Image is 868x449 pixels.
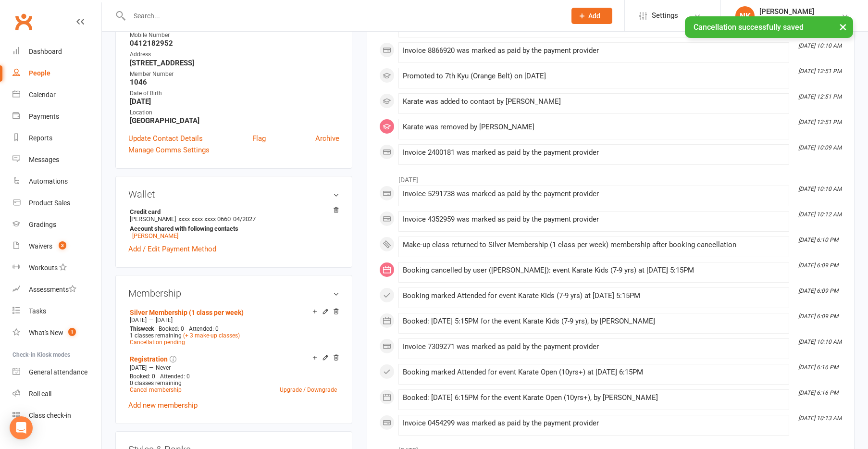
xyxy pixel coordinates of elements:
div: Messages [29,156,59,163]
a: Automations [12,171,101,192]
div: [PERSON_NAME] [759,7,841,16]
a: Archive [315,133,339,144]
div: Tasks [29,307,46,315]
a: Cancellation pending [130,339,185,346]
i: [DATE] 10:10 AM [798,42,842,49]
div: Booked: [DATE] 5:15PM for the event Karate Kids (7-9 yrs), by [PERSON_NAME] [403,317,785,325]
strong: 0412182952 [130,39,339,48]
i: [DATE] 10:13 AM [798,415,842,422]
div: General attendance [29,368,87,376]
i: [DATE] 6:16 PM [798,389,838,396]
strong: [DATE] [130,97,339,106]
div: Booking marked Attended for event Karate Open (10yrs+) at [DATE] 6:15PM [403,368,785,376]
span: Add [588,12,600,20]
i: [DATE] 6:09 PM [798,287,838,294]
input: Search... [126,9,559,23]
h3: Wallet [128,189,339,200]
div: Member Number [130,70,339,79]
a: Add / Edit Payment Method [128,243,216,255]
span: Settings [652,5,678,26]
li: [PERSON_NAME] [128,207,339,241]
i: [DATE] 12:51 PM [798,119,842,125]
i: [DATE] 12:51 PM [798,93,842,100]
a: Registration [130,355,168,363]
div: — [127,316,339,324]
span: 3 [59,241,66,249]
span: 1 classes remaining [130,332,182,339]
div: Invoice 5291738 was marked as paid by the payment provider [403,190,785,198]
span: Attended: 0 [189,325,219,332]
strong: 1046 [130,78,339,87]
span: [DATE] [130,317,147,324]
div: Karate was removed by [PERSON_NAME] [403,123,785,131]
div: Invoice 2400181 was marked as paid by the payment provider [403,149,785,157]
a: Tasks [12,300,101,322]
div: Assessments [29,286,76,293]
a: Manage Comms Settings [128,144,210,156]
span: This [130,325,141,332]
button: × [834,16,852,37]
a: Flag [252,133,266,144]
i: [DATE] 10:10 AM [798,186,842,192]
a: People [12,62,101,84]
a: Calendar [12,84,101,106]
div: Roll call [29,390,51,398]
a: Cancel membership [130,387,182,393]
a: Gradings [12,214,101,236]
a: Upgrade / Downgrade [280,387,337,393]
i: [DATE] 6:09 PM [798,262,838,269]
div: Invoice 8866920 was marked as paid by the payment provider [403,47,785,55]
div: Automations [29,177,68,185]
a: What's New1 [12,322,101,344]
a: (+ 3 make-up classes) [183,332,240,339]
div: Calendar [29,91,56,99]
div: Product Sales [29,199,70,207]
a: General attendance kiosk mode [12,362,101,383]
a: [PERSON_NAME] [132,232,178,239]
strong: [STREET_ADDRESS] [130,59,339,67]
div: Payments [29,112,59,120]
div: week [127,325,156,332]
span: Never [156,364,171,371]
div: NK [735,6,755,25]
div: — [127,364,339,372]
a: Silver Membership (1 class per week) [130,309,244,316]
strong: [GEOGRAPHIC_DATA] [130,116,339,125]
i: [DATE] 10:09 AM [798,144,842,151]
h3: Membership [128,288,339,299]
div: Open Intercom Messenger [10,416,33,439]
span: 1 [68,328,76,336]
a: Assessments [12,279,101,300]
span: Booked: 0 [130,373,155,380]
button: Add [571,8,612,24]
a: Dashboard [12,41,101,62]
div: Invoice 7309271 was marked as paid by the payment provider [403,343,785,351]
span: [DATE] [156,317,173,324]
div: Booked: [DATE] 6:15PM for the event Karate Open (10yrs+), by [PERSON_NAME] [403,394,785,402]
div: Invoice 4352959 was marked as paid by the payment provider [403,215,785,224]
i: [DATE] 10:10 AM [798,338,842,345]
i: [DATE] 12:51 PM [798,68,842,75]
a: Messages [12,149,101,171]
div: Goshukan Karate Academy [759,16,841,25]
div: Reports [29,134,52,142]
div: Invoice 0454299 was marked as paid by the payment provider [403,419,785,427]
div: People [29,69,50,77]
div: Gradings [29,221,56,228]
div: Location [130,108,339,117]
div: Date of Birth [130,89,339,98]
div: Make-up class returned to Silver Membership (1 class per week) membership after booking cancellation [403,241,785,249]
i: [DATE] 6:10 PM [798,237,838,243]
span: 0 classes remaining [130,380,182,387]
i: [DATE] 6:16 PM [798,364,838,371]
span: Booked: 0 [159,325,184,332]
div: Address [130,50,339,59]
div: Class check-in [29,412,71,419]
a: Workouts [12,257,101,279]
div: Promoted to 7th Kyu (Orange Belt) on [DATE] [403,72,785,80]
span: [DATE] [130,364,147,371]
div: Booking cancelled by user ([PERSON_NAME]): event Karate Kids (7-9 yrs) at [DATE] 5:15PM [403,266,785,274]
a: Product Sales [12,192,101,214]
a: Add new membership [128,401,198,410]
